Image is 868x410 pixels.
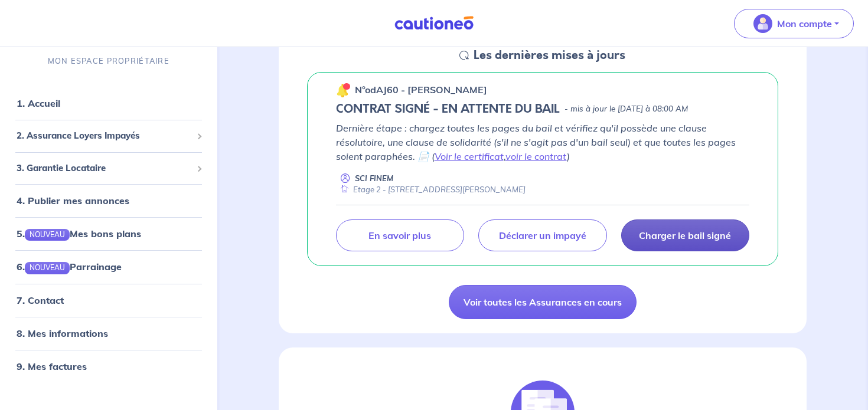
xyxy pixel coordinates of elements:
[390,16,478,31] img: Cautioneo
[336,83,350,97] img: 🔔
[5,156,213,179] div: 3. Garantie Locataire
[336,102,750,116] div: state: CONTRACT-SIGNED, Context: NEW,CHOOSE-CERTIFICATE,ALONE,LESSOR-DOCUMENTS
[753,14,772,33] img: illu_account_valid_menu.svg
[5,189,213,212] div: 4. Publier mes annonces
[621,219,749,251] a: Charger le bail signé
[505,150,567,162] a: voir le contrat
[5,222,213,245] div: 5.NOUVEAUMes bons plans
[336,121,750,163] p: Dernière étape : chargez toutes les pages du bail et vérifiez qu'il possède une clause résolutoir...
[5,321,213,345] div: 8. Mes informations
[368,229,431,241] p: En savoir plus
[449,285,637,319] a: Voir toutes les Assurances en cours
[5,255,213,278] div: 6.NOUVEAUParrainage
[336,102,560,116] h5: CONTRAT SIGNÉ - EN ATTENTE DU BAIL
[5,91,213,115] div: 1. Accueil
[17,327,108,339] a: 8. Mes informations
[17,161,192,175] span: 3. Garantie Locataire
[17,97,60,109] a: 1. Accueil
[777,17,832,31] p: Mon compte
[48,55,169,67] p: MON ESPACE PROPRIÉTAIRE
[336,219,464,251] a: En savoir plus
[17,261,122,273] a: 6.NOUVEAUParrainage
[435,150,504,162] a: Voir le certificat
[17,195,129,206] a: 4. Publier mes annonces
[17,360,87,372] a: 9. Mes factures
[17,294,64,306] a: 7. Contact
[734,9,854,38] button: illu_account_valid_menu.svgMon compte
[336,184,526,195] div: Etage 2 - [STREET_ADDRESS][PERSON_NAME]
[355,83,487,97] p: n°odAJ60 - [PERSON_NAME]
[17,129,192,143] span: 2. Assurance Loyers Impayés
[499,229,586,241] p: Déclarer un impayé
[17,228,141,240] a: 5.NOUVEAUMes bons plans
[474,48,625,63] h5: Les dernières mises à jours
[5,354,213,378] div: 9. Mes factures
[5,124,213,147] div: 2. Assurance Loyers Impayés
[564,103,688,115] p: - mis à jour le [DATE] à 08:00 AM
[5,288,213,311] div: 7. Contact
[355,173,393,184] p: SCI FINEM
[639,229,731,241] p: Charger le bail signé
[478,219,606,251] a: Déclarer un impayé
